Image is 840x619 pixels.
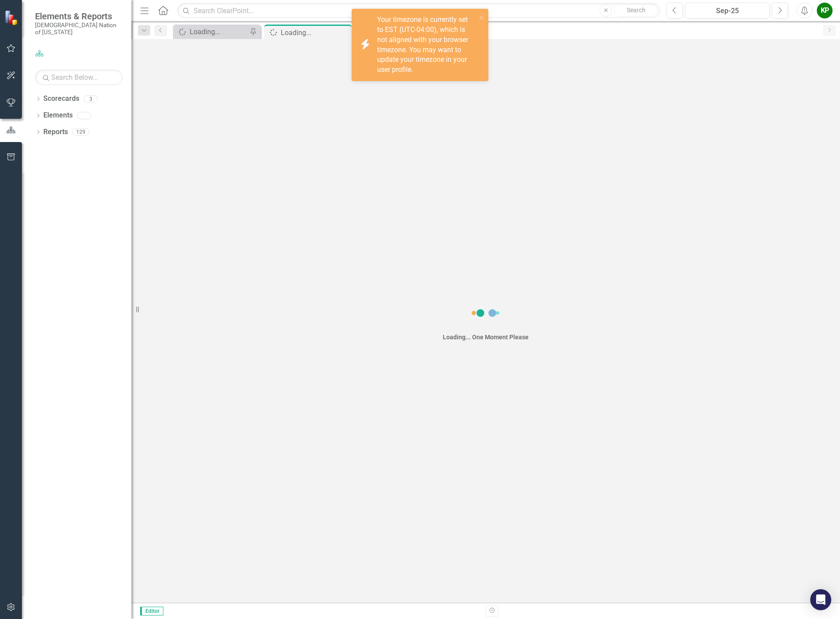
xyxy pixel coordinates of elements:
[35,70,123,85] input: Search Below...
[627,7,646,14] span: Search
[685,3,769,18] button: Sep-25
[35,11,123,21] span: Elements & Reports
[443,333,529,342] div: Loading... One Moment Please
[377,15,476,75] div: Your timezone is currently set to EST (UTC-04:00), which is not aligned with your browser timezon...
[43,127,68,137] a: Reports
[177,3,660,18] input: Search ClearPoint...
[688,6,766,16] div: Sep-25
[43,94,79,104] a: Scorecards
[72,128,89,136] div: 129
[281,27,349,38] div: Loading...
[817,3,833,18] button: KP
[614,4,658,17] button: Search
[140,607,163,615] span: Editor
[810,589,831,610] div: Open Intercom Messenger
[175,26,247,37] a: Loading...
[479,12,485,22] button: close
[43,110,73,121] a: Elements
[4,9,20,25] img: ClearPoint Strategy
[35,21,123,36] small: [DEMOGRAPHIC_DATA] Nation of [US_STATE]
[84,95,98,103] div: 3
[190,26,247,37] div: Loading...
